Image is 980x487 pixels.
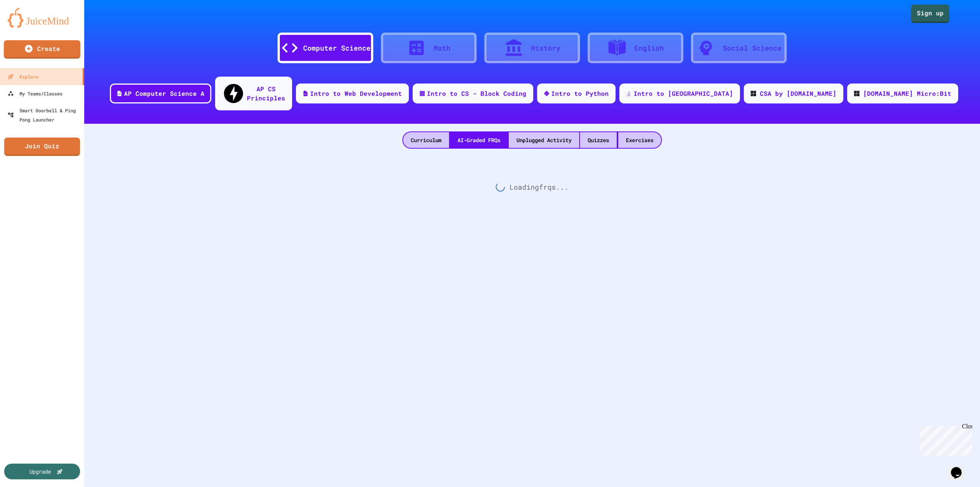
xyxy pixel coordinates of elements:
[427,89,526,98] div: Intro to CS - Block Coding
[124,89,204,98] div: AP Computer Science A
[29,467,51,476] div: Upgrade
[4,138,80,156] a: Join Quiz
[634,89,733,98] div: Intro to [GEOGRAPHIC_DATA]
[8,72,38,81] div: Explore
[450,132,508,148] div: AI-Graded FRQs
[3,3,53,49] div: Chat with us now!Close
[403,132,449,148] div: Curriculum
[948,456,972,479] iframe: chat widget
[551,89,609,98] div: Intro to Python
[247,84,285,103] div: AP CS Principles
[303,43,371,53] div: Computer Science
[634,43,664,53] div: English
[84,149,980,225] div: Loading frq s...
[916,423,972,456] iframe: chat widget
[531,43,560,53] div: History
[863,89,951,98] div: [DOMAIN_NAME] Micro:Bit
[310,89,402,98] div: Intro to Web Development
[4,40,80,59] a: Create
[911,5,949,23] a: Sign up
[580,132,617,148] div: Quizzes
[509,132,579,148] div: Unplugged Activity
[760,89,836,98] div: CSA by [DOMAIN_NAME]
[8,8,77,28] img: logo-orange.svg
[618,132,661,148] div: Exercises
[723,43,782,53] div: Social Science
[8,89,62,98] div: My Teams/Classes
[434,43,451,53] div: Math
[8,106,81,124] div: Smart Doorbell & Ping Pong Launcher
[854,91,859,96] img: CODE_logo_RGB.png
[751,91,756,96] img: CODE_logo_RGB.png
